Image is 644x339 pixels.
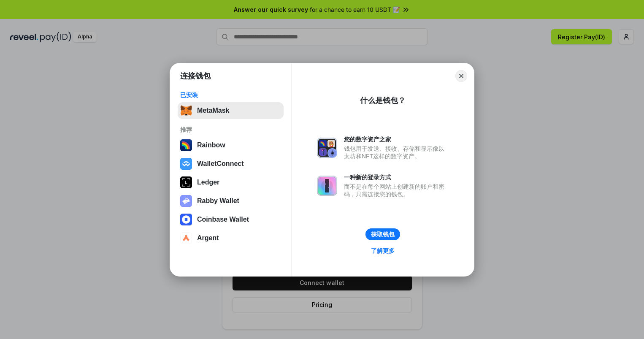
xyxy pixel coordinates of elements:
a: 了解更多 [366,245,400,256]
img: svg+xml,%3Csvg%20width%3D%22120%22%20height%3D%22120%22%20viewBox%3D%220%200%20120%20120%22%20fil... [180,139,192,151]
img: svg+xml,%3Csvg%20xmlns%3D%22http%3A%2F%2Fwww.w3.org%2F2000%2Fsvg%22%20fill%3D%22none%22%20viewBox... [180,195,192,207]
img: svg+xml,%3Csvg%20fill%3D%22none%22%20height%3D%2233%22%20viewBox%3D%220%200%2035%2033%22%20width%... [180,105,192,117]
div: 推荐 [180,126,281,133]
img: svg+xml,%3Csvg%20width%3D%2228%22%20height%3D%2228%22%20viewBox%3D%220%200%2028%2028%22%20fill%3D... [180,214,192,225]
button: Rabby Wallet [178,193,284,209]
img: svg+xml,%3Csvg%20xmlns%3D%22http%3A%2F%2Fwww.w3.org%2F2000%2Fsvg%22%20fill%3D%22none%22%20viewBox... [317,176,337,196]
div: WalletConnect [197,160,244,168]
div: 了解更多 [371,247,395,255]
div: Rabby Wallet [197,197,239,205]
div: 钱包用于发送、接收、存储和显示像以太坊和NFT这样的数字资产。 [344,145,449,160]
div: Coinbase Wallet [197,216,249,223]
button: 获取钱包 [365,228,400,240]
div: 获取钱包 [371,231,395,238]
button: Rainbow [178,137,284,154]
div: Rainbow [197,141,225,149]
div: 一种新的登录方式 [344,174,449,181]
div: Argent [197,234,219,242]
h1: 连接钱包 [180,71,211,81]
img: svg+xml,%3Csvg%20width%3D%2228%22%20height%3D%2228%22%20viewBox%3D%220%200%2028%2028%22%20fill%3D... [180,232,192,244]
div: 您的数字资产之家 [344,136,449,143]
button: MetaMask [178,102,284,119]
div: 已安装 [180,91,281,99]
button: Argent [178,230,284,247]
div: 什么是钱包？ [360,95,406,106]
button: Ledger [178,174,284,191]
img: svg+xml,%3Csvg%20xmlns%3D%22http%3A%2F%2Fwww.w3.org%2F2000%2Fsvg%22%20width%3D%2228%22%20height%3... [180,176,192,188]
div: Ledger [197,179,219,186]
div: MetaMask [197,107,229,114]
img: svg+xml,%3Csvg%20xmlns%3D%22http%3A%2F%2Fwww.w3.org%2F2000%2Fsvg%22%20fill%3D%22none%22%20viewBox... [317,138,337,158]
img: svg+xml,%3Csvg%20width%3D%2228%22%20height%3D%2228%22%20viewBox%3D%220%200%2028%2028%22%20fill%3D... [180,158,192,170]
button: Close [455,70,467,82]
div: 而不是在每个网站上创建新的账户和密码，只需连接您的钱包。 [344,183,449,198]
button: WalletConnect [178,155,284,172]
button: Coinbase Wallet [178,211,284,228]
